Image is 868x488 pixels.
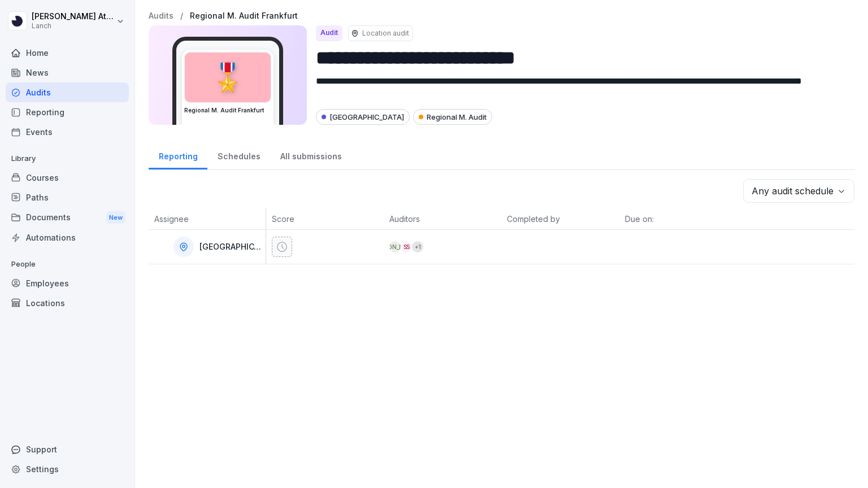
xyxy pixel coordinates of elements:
div: [GEOGRAPHIC_DATA] [316,109,410,125]
p: / [180,11,183,21]
a: Paths [6,188,129,207]
p: Lanch [32,22,114,30]
a: Audits [6,82,129,102]
a: Audits [149,11,173,21]
p: Assignee [154,213,260,225]
a: All submissions [270,141,351,169]
h3: Regional M. Audit Frankfurt [184,106,271,115]
a: Settings [6,459,129,479]
p: [PERSON_NAME] Attaoui [32,12,114,21]
a: News [6,63,129,82]
div: SS [401,241,412,252]
p: People [6,255,129,273]
div: 🎖️ [185,53,271,102]
div: Support [6,439,129,459]
div: Audit [316,25,342,41]
div: + 1 [412,241,423,252]
a: Home [6,43,129,63]
div: New [106,211,125,224]
a: Events [6,122,129,142]
a: Reporting [149,141,207,169]
th: Auditors [384,208,501,230]
a: Schedules [207,141,270,169]
p: Location audit [362,28,409,38]
a: DocumentsNew [6,207,129,228]
a: Reporting [6,102,129,122]
a: Regional M. Audit Frankfurt [190,11,298,21]
p: Library [6,150,129,168]
a: Automations [6,228,129,247]
a: Courses [6,168,129,188]
p: Completed by [507,213,613,225]
div: Regional M. Audit [413,109,492,125]
p: [GEOGRAPHIC_DATA][PERSON_NAME] [199,242,263,252]
th: Due on: [619,208,737,230]
a: Locations [6,293,129,313]
div: Documents [6,207,129,228]
a: Employees [6,273,129,293]
p: Score [272,213,378,225]
div: [PERSON_NAME] [389,241,401,252]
